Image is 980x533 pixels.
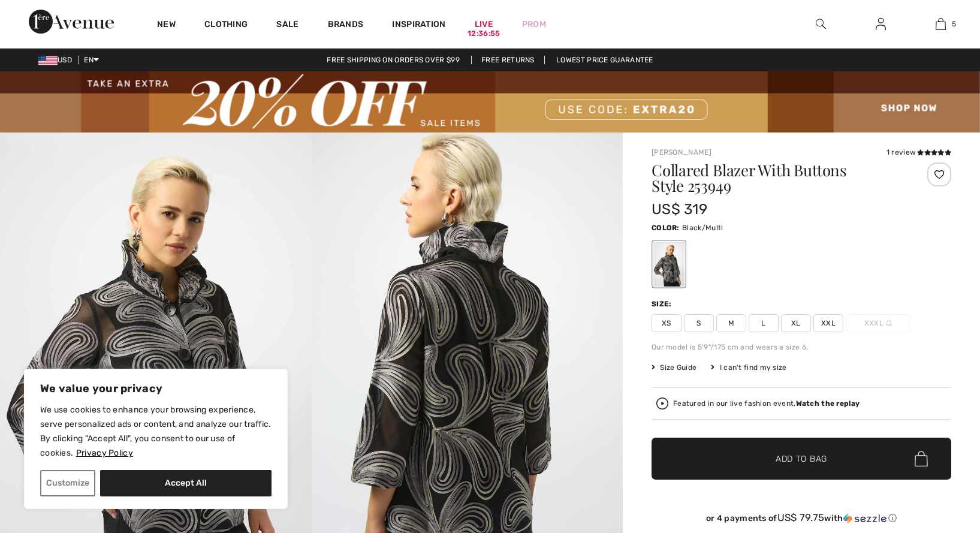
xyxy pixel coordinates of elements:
[652,438,951,480] button: Add to Bag
[38,56,77,64] span: USD
[656,398,668,409] img: Watch the replay
[40,470,95,496] button: Customize
[29,10,114,34] img: 1ère Avenue
[652,201,707,218] span: US$ 319
[328,19,364,32] a: Brands
[776,453,827,465] span: Add to Bag
[673,400,860,408] div: Featured in our live fashion event.
[24,369,288,509] div: We value your privacy
[711,362,786,373] div: I can't find my size
[886,147,951,158] div: 1 review
[652,342,951,353] div: Our model is 5'9"/175 cm and wears a size 6.
[392,19,445,32] span: Inspiration
[76,447,134,459] a: Privacy Policy
[652,512,951,524] div: or 4 payments of with
[471,56,545,64] a: Free Returns
[843,513,886,524] img: Sezzle
[475,18,493,31] a: Live12:36:55
[547,56,663,64] a: Lowest Price Guarantee
[777,511,825,523] span: US$ 79.75
[886,320,892,326] img: ring-m.svg
[781,314,811,332] span: XL
[652,148,711,156] a: [PERSON_NAME]
[652,224,680,232] span: Color:
[716,314,746,332] span: M
[866,17,895,32] a: Sign In
[40,381,272,396] p: We value your privacy
[952,19,956,29] span: 5
[652,162,901,194] h1: Collared Blazer With Buttons Style 253949
[100,470,272,496] button: Accept All
[796,399,860,408] strong: Watch the replay
[522,18,546,31] a: Prom
[276,19,298,32] a: Sale
[682,224,723,232] span: Black/Multi
[876,17,886,31] img: My Info
[936,17,946,31] img: My Bag
[684,314,714,332] span: S
[204,19,248,32] a: Clothing
[157,19,176,32] a: New
[652,299,674,309] div: Size:
[652,314,682,332] span: XS
[813,314,843,332] span: XXL
[652,512,951,528] div: or 4 payments ofUS$ 79.75withSezzle Click to learn more about Sezzle
[317,56,469,64] a: Free shipping on orders over $99
[911,17,970,31] a: 5
[749,314,779,332] span: L
[652,362,696,373] span: Size Guide
[468,28,500,40] div: 12:36:55
[846,314,910,332] span: XXXL
[84,56,99,64] span: EN
[38,56,58,65] img: US Dollar
[816,17,826,31] img: search the website
[653,242,685,287] div: Black/Multi
[40,403,272,460] p: We use cookies to enhance your browsing experience, serve personalized ads or content, and analyz...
